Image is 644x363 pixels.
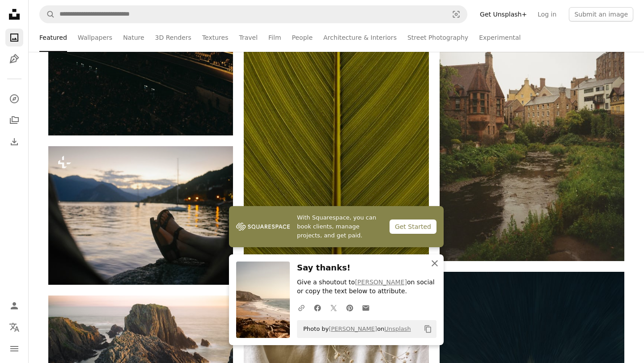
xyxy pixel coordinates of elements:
[202,23,229,52] a: Textures
[292,23,313,52] a: People
[445,6,467,23] button: Visual search
[532,7,562,21] a: Log in
[475,7,532,21] a: Get Unsplash+
[384,325,411,332] a: Unsplash
[48,353,233,361] a: Rugged coastal rock formations with waves crashing
[48,211,233,219] a: Person's feet resting by a calm lake at dusk.
[358,299,374,317] a: Share over email
[5,111,23,129] a: Collections
[390,219,436,234] div: Get Started
[420,321,436,337] button: Copy to clipboard
[479,23,521,52] a: Experimental
[329,325,377,332] a: [PERSON_NAME]
[123,23,144,52] a: Nature
[239,23,258,52] a: Travel
[244,127,428,135] a: Close-up of a green leaf with prominent veins.
[326,299,342,317] a: Share on Twitter
[297,213,382,240] span: With Squarespace, you can book clients, manage projects, and get paid.
[5,5,23,25] a: Home — Unsplash
[40,6,55,23] button: Search Unsplash
[78,23,112,52] a: Wallpapers
[5,50,23,68] a: Illustrations
[5,29,23,46] a: Photos
[5,297,23,315] a: Log in / Sign up
[5,133,23,151] a: Download History
[155,23,191,52] a: 3D Renders
[355,279,407,286] a: [PERSON_NAME]
[5,90,23,108] a: Explore
[5,318,23,336] button: Language
[48,146,233,285] img: Person's feet resting by a calm lake at dusk.
[309,299,326,317] a: Share on Facebook
[268,23,281,52] a: Film
[299,322,411,336] span: Photo by on
[236,220,290,233] img: file-1747939142011-51e5cc87e3c9
[569,7,633,21] button: Submit an image
[440,118,624,126] a: River flowing past old buildings and lush greenery
[297,278,436,296] p: Give a shoutout to on social or copy the text below to attribute.
[407,23,468,52] a: Street Photography
[39,5,467,23] form: Find visuals sitewide
[297,262,436,274] h3: Say thanks!
[342,299,358,317] a: Share on Pinterest
[323,23,397,52] a: Architecture & Interiors
[229,206,444,247] a: With Squarespace, you can book clients, manage projects, and get paid.Get Started
[5,340,23,358] button: Menu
